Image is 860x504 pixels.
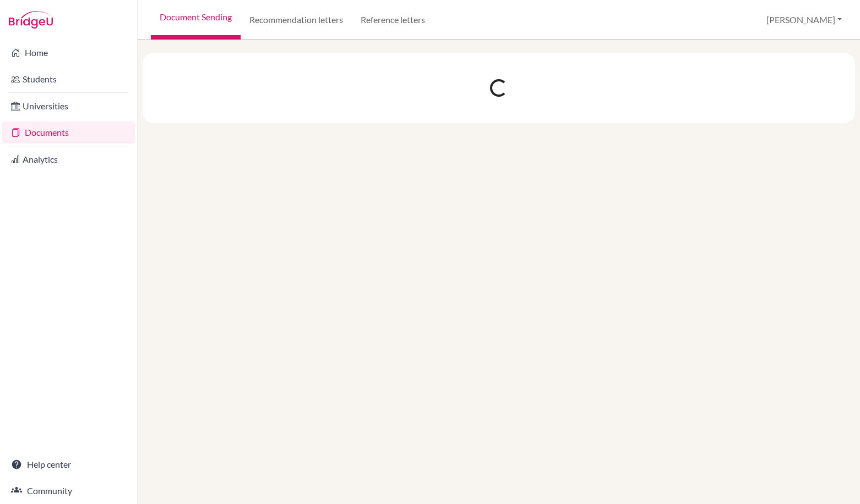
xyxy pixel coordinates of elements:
[2,95,135,117] a: Universities
[9,11,53,29] img: Bridge-U
[2,480,135,502] a: Community
[2,453,135,475] a: Help center
[2,121,135,143] a: Documents
[2,148,135,170] a: Analytics
[2,68,135,90] a: Students
[2,42,135,64] a: Home
[761,9,847,30] button: [PERSON_NAME]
